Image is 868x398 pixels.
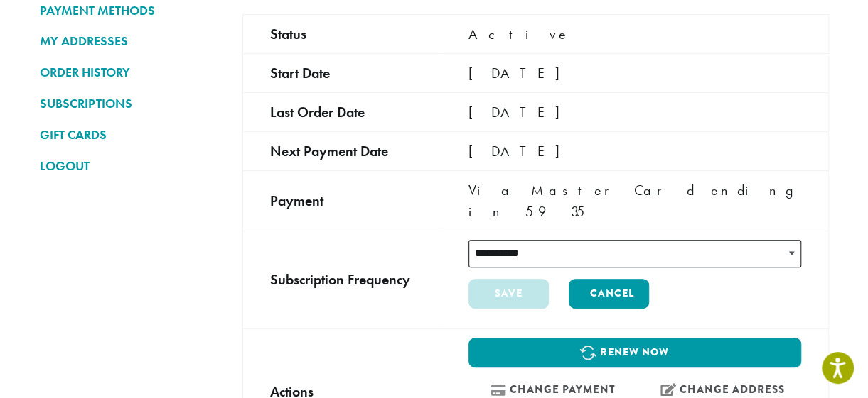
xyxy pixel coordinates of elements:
[40,60,221,84] a: ORDER HISTORY
[242,92,441,131] td: Last order date
[468,279,549,309] button: Save
[441,53,828,92] td: [DATE]
[242,231,441,328] td: Subscription Frequency
[40,154,221,178] a: LOGOUT
[40,92,221,116] a: SUBSCRIPTIONS
[441,92,828,131] td: [DATE]
[441,14,828,53] td: Active
[40,123,221,147] a: GIFT CARDS
[441,131,828,170] td: [DATE]
[569,279,649,309] a: Cancel
[40,29,221,53] a: MY ADDRESSES
[242,53,441,92] td: Start date
[468,338,801,367] a: Renew now
[242,170,441,231] td: Payment
[468,181,797,221] span: Via MasterCard ending in 5935
[242,131,441,170] td: Next payment date
[242,14,441,53] td: Status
